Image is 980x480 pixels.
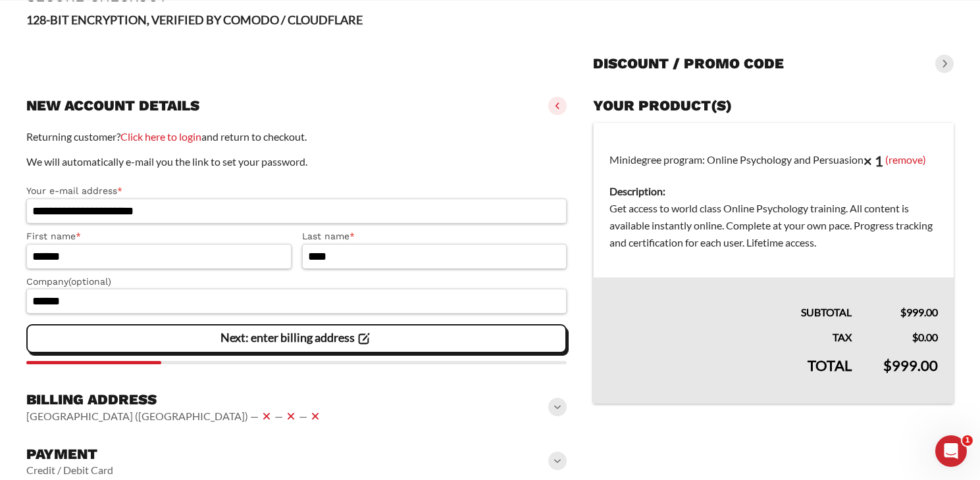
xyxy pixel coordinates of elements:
a: Click here to login [120,130,201,143]
th: Total [594,346,867,404]
strong: × 1 [864,152,883,170]
dt: Description: [609,183,938,200]
p: We will automatically e-mail you the link to set your password. [26,153,567,170]
label: Your e-mail address [26,183,567,199]
span: 1 [962,435,973,446]
h3: Billing address [26,391,323,409]
th: Tax [594,321,867,346]
h3: Discount / promo code [593,55,784,73]
span: (optional) [68,276,111,287]
label: First name [26,229,292,244]
strong: 128-BIT ENCRYPTION, VERIFIED BY COMODO / CLOUDFLARE [26,12,363,27]
dd: Get access to world class Online Psychology training. All content is available instantly online. ... [609,200,938,251]
vaadin-button: Next: enter billing address [26,324,567,353]
label: Company [26,274,567,289]
bdi: 999.00 [883,356,938,374]
vaadin-horizontal-layout: [GEOGRAPHIC_DATA] ([GEOGRAPHIC_DATA]) — — — [26,408,323,424]
h3: New account details [26,97,199,115]
vaadin-horizontal-layout: Credit / Debit Card [26,464,113,477]
a: (remove) [885,153,926,165]
bdi: 999.00 [900,306,938,318]
span: $ [883,356,892,374]
iframe: Intercom live chat [935,435,967,467]
span: $ [912,331,918,343]
th: Subtotal [594,277,867,321]
label: Last name [302,229,567,244]
span: $ [900,306,906,318]
td: Minidegree program: Online Psychology and Persuasion [594,123,954,278]
bdi: 0.00 [912,331,938,343]
h3: Payment [26,445,113,464]
p: Returning customer? and return to checkout. [26,128,567,145]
